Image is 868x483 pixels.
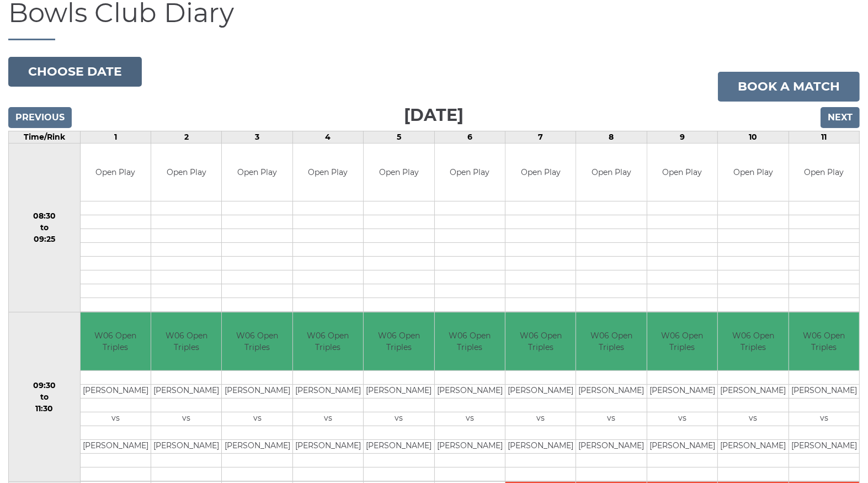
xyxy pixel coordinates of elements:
[151,312,221,370] td: W06 Open Triples
[576,312,646,370] td: W06 Open Triples
[718,144,788,201] td: Open Play
[435,412,505,426] td: vs
[576,384,646,398] td: [PERSON_NAME]
[293,312,363,370] td: W06 Open Triples
[505,439,576,453] td: [PERSON_NAME]
[718,72,860,102] a: Book a match
[718,384,788,398] td: [PERSON_NAME]
[80,131,151,143] td: 1
[718,312,788,370] td: W06 Open Triples
[81,439,151,453] td: [PERSON_NAME]
[81,384,151,398] td: [PERSON_NAME]
[576,439,646,453] td: [PERSON_NAME]
[647,439,717,453] td: [PERSON_NAME]
[222,439,292,453] td: [PERSON_NAME]
[364,384,434,398] td: [PERSON_NAME]
[505,312,576,370] td: W06 Open Triples
[435,312,505,370] td: W06 Open Triples
[81,412,151,426] td: vs
[364,131,434,143] td: 5
[821,107,860,128] input: Next
[505,384,576,398] td: [PERSON_NAME]
[9,312,81,482] td: 09:30 to 11:30
[718,412,788,426] td: vs
[8,107,72,128] input: Previous
[293,384,363,398] td: [PERSON_NAME]
[364,144,434,201] td: Open Play
[293,439,363,453] td: [PERSON_NAME]
[81,312,151,370] td: W06 Open Triples
[151,384,221,398] td: [PERSON_NAME]
[293,412,363,426] td: vs
[151,412,221,426] td: vs
[576,131,647,143] td: 8
[222,412,292,426] td: vs
[434,131,505,143] td: 6
[718,439,788,453] td: [PERSON_NAME]
[8,57,142,87] button: Choose date
[647,131,717,143] td: 9
[576,144,646,201] td: Open Play
[576,412,646,426] td: vs
[647,144,717,201] td: Open Play
[292,131,363,143] td: 4
[364,439,434,453] td: [PERSON_NAME]
[789,439,859,453] td: [PERSON_NAME]
[435,144,505,201] td: Open Play
[222,384,292,398] td: [PERSON_NAME]
[505,144,576,201] td: Open Play
[789,312,859,370] td: W06 Open Triples
[222,144,292,201] td: Open Play
[789,144,859,201] td: Open Play
[789,412,859,426] td: vs
[222,131,292,143] td: 3
[505,131,576,143] td: 7
[435,384,505,398] td: [PERSON_NAME]
[9,143,81,312] td: 08:30 to 09:25
[647,312,717,370] td: W06 Open Triples
[647,384,717,398] td: [PERSON_NAME]
[222,312,292,370] td: W06 Open Triples
[789,131,859,143] td: 11
[151,439,221,453] td: [PERSON_NAME]
[81,144,151,201] td: Open Play
[647,412,717,426] td: vs
[505,412,576,426] td: vs
[364,412,434,426] td: vs
[435,439,505,453] td: [PERSON_NAME]
[151,144,221,201] td: Open Play
[364,312,434,370] td: W06 Open Triples
[789,384,859,398] td: [PERSON_NAME]
[293,144,363,201] td: Open Play
[718,131,789,143] td: 10
[151,131,222,143] td: 2
[9,131,81,143] td: Time/Rink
